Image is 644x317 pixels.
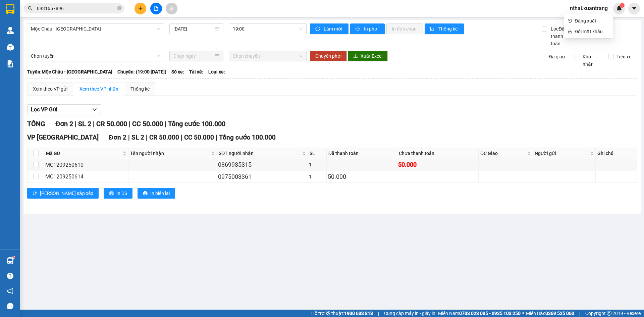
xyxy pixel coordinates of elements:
button: file-add [150,3,162,14]
span: Miền Nam [438,310,521,317]
button: aim [166,3,177,14]
span: printer [356,27,361,32]
img: solution-icon [7,60,14,67]
img: logo-vxr [6,4,14,14]
strong: 1900 633 818 [344,311,373,316]
span: notification [7,288,13,294]
strong: 0708 023 035 - 0935 103 250 [459,311,521,316]
button: In đơn chọn [386,23,423,34]
div: 50.000 [328,172,396,181]
button: printerIn DS [104,188,132,199]
span: download [353,54,358,59]
span: In phơi [364,25,379,33]
span: TỔNG [27,120,45,128]
span: VP [GEOGRAPHIC_DATA] [27,134,99,141]
th: Đã thanh toán [327,148,397,159]
span: [PERSON_NAME] sắp xếp [40,190,93,197]
span: CR 50.000 [96,120,127,128]
button: Lọc VP Gửi [27,104,101,115]
span: 1 [621,3,623,8]
span: Chuyến: (19:00 [DATE]) [117,68,166,75]
button: printerIn biên lai [138,188,175,199]
span: printer [109,191,114,196]
span: Số xe: [171,68,184,75]
div: 50.000 [398,160,477,169]
span: | [129,120,130,128]
span: Mộc Châu - Hà Nội [31,24,160,34]
span: CC 50.000 [132,120,163,128]
span: In DS [116,190,127,197]
span: | [181,134,182,141]
span: Loại xe: [208,68,225,75]
span: Tổng cước 100.000 [168,120,225,128]
span: close-circle [117,5,121,12]
span: Tổng cước 100.000 [219,134,276,141]
span: login [568,19,572,23]
span: message [7,303,13,309]
span: Kho nhận [580,53,603,68]
span: sync [315,27,321,32]
span: Đã giao [546,53,568,60]
span: Trên xe [614,53,634,60]
button: syncLàm mới [310,23,348,34]
span: Tài xế: [189,68,203,75]
sup: 1 [13,256,15,258]
span: Lọc Đã thanh toán [548,25,569,47]
span: | [216,134,217,141]
td: MC1209250614 [44,171,128,183]
span: | [165,120,166,128]
span: caret-down [631,5,637,11]
span: Đăng xuất [575,17,609,24]
span: | [378,310,379,317]
span: SL 2 [78,120,91,128]
span: | [93,120,95,128]
span: Chọn chuyến [233,51,303,61]
span: Lọc VP Gửi [31,105,57,114]
span: Đổi mật khẩu [575,28,609,35]
td: 0975003361 [217,171,308,183]
span: CC 50.000 [184,134,214,141]
span: | [146,134,148,141]
div: 0869935315 [218,160,306,169]
sup: 1 [620,3,625,8]
span: Chọn tuyến [31,51,160,61]
span: Thống kê [438,25,459,33]
td: 0869935315 [217,159,308,171]
button: Chuyển phơi [310,51,347,61]
img: warehouse-icon [7,27,14,34]
span: Đơn 2 [55,120,73,128]
img: warehouse-icon [7,44,14,51]
span: question-circle [7,273,13,279]
span: SL 2 [131,134,144,141]
button: plus [135,3,146,14]
span: CR 50.000 [149,134,179,141]
button: sort-ascending[PERSON_NAME] sắp xếp [27,188,99,199]
span: lock [568,30,572,34]
div: 1 [309,173,325,180]
span: Miền Bắc [526,310,574,317]
span: close-circle [117,6,121,10]
span: Cung cấp máy in - giấy in: [384,310,436,317]
div: 1 [309,161,325,168]
span: file-add [154,6,158,11]
span: Xuất Excel [361,52,382,60]
input: 12/09/2025 [173,25,213,33]
div: Xem theo VP gửi [33,85,67,93]
button: downloadXuất Excel [348,51,388,61]
strong: 0369 525 060 [545,311,574,316]
div: MC1209250610 [45,161,127,169]
span: bar-chart [430,27,436,32]
span: nthai.xuantrang [565,4,613,12]
span: 19:00 [233,24,303,34]
input: Tìm tên, số ĐT hoặc mã đơn [37,5,116,12]
span: Hỗ trợ kỹ thuật: [311,310,373,317]
span: | [128,134,130,141]
input: Chọn ngày [173,52,213,60]
span: | [75,120,76,128]
td: MC1209250610 [44,159,128,171]
span: SĐT người nhận [219,150,301,157]
div: 0975003361 [218,172,306,181]
div: MC1209250614 [45,172,127,181]
span: Làm mới [324,25,343,33]
span: sort-ascending [33,191,37,196]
